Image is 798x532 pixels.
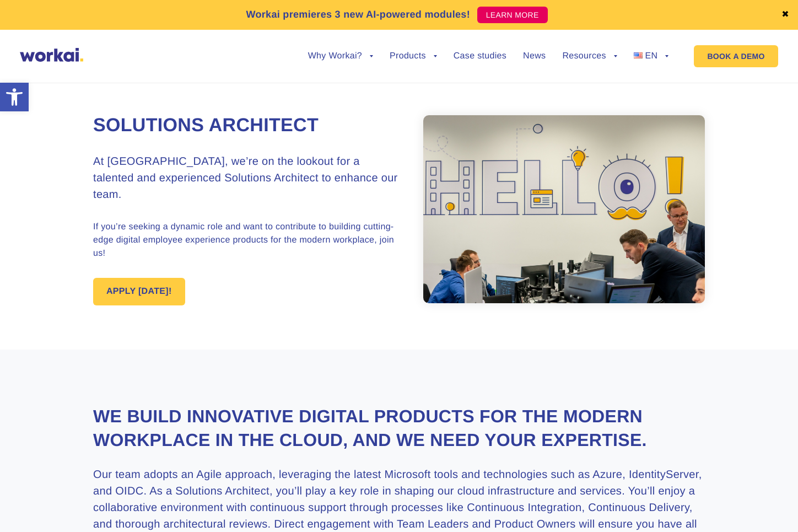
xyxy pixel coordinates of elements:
span: EN [645,51,658,61]
p: If you’re seeking a dynamic role and want to contribute to building cutting-edge digital employee... [93,221,399,260]
a: BOOK A DEMO [694,45,778,67]
a: ✖ [781,10,789,19]
a: LEARN MORE [477,7,548,23]
h3: At [GEOGRAPHIC_DATA], we’re on the lookout for a talented and experienced Solutions Architect to ... [93,153,399,260]
h1: Solutions Architect [93,113,399,138]
a: News [523,52,546,61]
a: Resources [562,52,617,61]
a: Case studies [454,52,506,61]
a: Products [390,52,437,61]
p: Workai premieres 3 new AI-powered modules! [246,7,470,22]
h2: We build innovative digital products for the modern workplace in the Cloud, and we need your expe... [93,405,705,452]
a: Why Workai? [308,52,373,61]
a: APPLY [DATE]! [93,278,185,305]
